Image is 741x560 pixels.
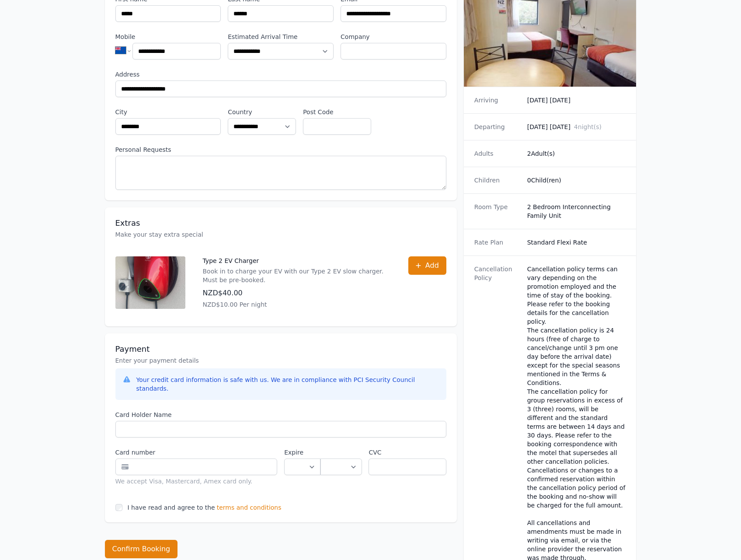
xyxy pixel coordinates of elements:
[115,448,278,457] label: Card number
[320,448,362,457] label: .
[303,108,371,116] label: Post Code
[474,176,520,185] dt: Children
[115,230,446,239] p: Make your stay extra special
[474,238,520,247] dt: Rate Plan
[115,477,278,486] div: We accept Visa, Mastercard, Amex card only.
[527,176,626,185] dd: 0 Child(ren)
[203,256,391,265] p: Type 2 EV Charger
[474,203,520,220] dt: Room Type
[425,260,439,271] span: Add
[527,96,626,105] dd: [DATE] [DATE]
[115,70,446,79] label: Address
[228,108,296,116] label: Country
[474,122,520,131] dt: Departing
[115,410,446,419] label: Card Holder Name
[341,32,446,41] label: Company
[203,300,391,309] p: NZD$10.00 Per night
[115,218,446,228] h3: Extras
[203,288,391,298] p: NZD$40.00
[369,448,446,457] label: CVC
[128,504,215,511] label: I have read and agree to the
[228,32,334,41] label: Estimated Arrival Time
[136,375,439,393] div: Your credit card information is safe with us. We are in compliance with PCI Security Council stan...
[115,256,185,309] img: Type 2 EV Charger
[115,356,446,365] p: Enter your payment details
[527,238,626,247] dd: Standard Flexi Rate
[527,122,626,131] dd: [DATE] [DATE]
[105,540,178,558] button: Confirm Booking
[474,149,520,158] dt: Adults
[217,503,282,512] span: terms and conditions
[527,149,626,158] dd: 2 Adult(s)
[574,123,602,130] span: 4 night(s)
[115,145,446,154] label: Personal Requests
[115,344,446,354] h3: Payment
[203,267,391,284] p: Book in to charge your EV with our Type 2 EV slow charger. Must be pre-booked.
[474,96,520,105] dt: Arriving
[408,256,446,275] button: Add
[115,108,221,116] label: City
[284,448,320,457] label: Expire
[115,32,221,41] label: Mobile
[527,203,626,220] dd: 2 Bedroom Interconnecting Family Unit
